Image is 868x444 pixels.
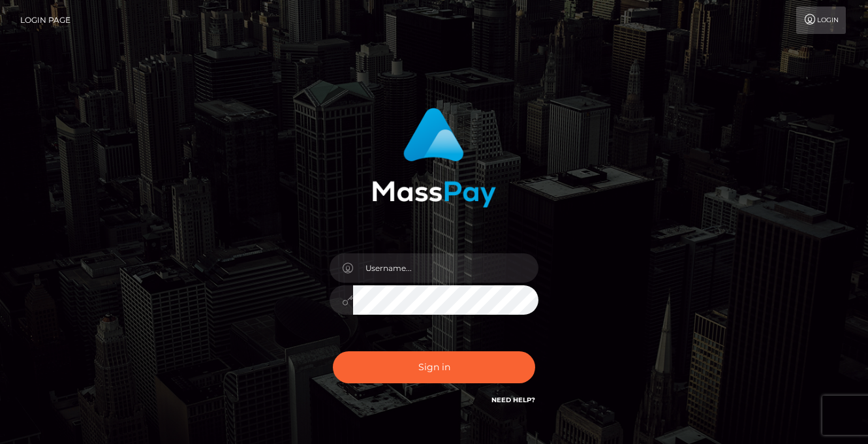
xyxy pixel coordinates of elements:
[372,108,496,208] img: MassPay Login
[491,396,535,404] a: Need Help?
[796,7,846,34] a: Login
[333,351,535,383] button: Sign in
[353,253,538,283] input: Username...
[20,7,70,34] a: Login Page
